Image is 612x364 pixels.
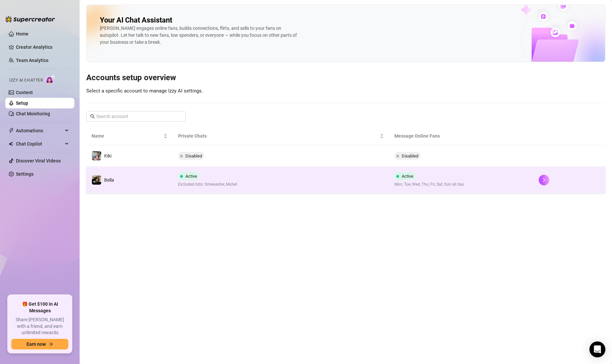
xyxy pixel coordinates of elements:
a: Creator Analytics [16,42,69,52]
a: Home [16,31,29,36]
span: Name [92,132,162,140]
a: Team Analytics [16,58,48,63]
span: thunderbolt [9,128,14,133]
a: Settings [16,171,34,177]
span: Active [185,174,197,179]
a: Setup [16,100,28,106]
span: 🎁 Get $100 in AI Messages [11,301,68,314]
span: Mon, Tue, Wed, Thu, Fri, Sat, Sun all day [394,181,464,188]
th: Message Online Fans [389,127,533,145]
img: logo-BBDzfeDw.svg [5,16,55,23]
h2: Your AI Chat Assistant [100,16,172,25]
span: Disabled [402,153,418,158]
div: Open Intercom Messenger [589,341,605,357]
img: Chat Copilot [9,142,13,146]
span: right [542,178,546,182]
span: Chat Copilot [16,139,63,149]
img: AI Chatter [45,75,56,84]
button: right [539,175,549,185]
span: Izzy AI Chatter [9,77,43,84]
a: Discover Viral Videos [16,158,61,163]
span: Automations [16,125,63,136]
button: Earn nowarrow-right [11,339,68,349]
h3: Accounts setup overview [86,73,605,83]
span: Earn now [27,341,46,347]
span: Private Chats [178,132,378,140]
img: Kiki [92,151,101,160]
span: Disabled [185,153,202,158]
span: Active [402,174,413,179]
span: search [90,114,95,119]
span: Share [PERSON_NAME] with a friend, and earn unlimited rewards [11,317,68,336]
th: Name [86,127,173,145]
th: Private Chats [173,127,389,145]
a: Chat Monitoring [16,111,50,116]
div: [PERSON_NAME] engages online fans, builds connections, flirts, and sells to your fans on autopilo... [100,25,299,46]
a: Content [16,90,33,95]
span: Excluded lists: timewaster, Muted [178,181,237,188]
span: Bella [104,177,114,183]
input: Search account [96,113,176,120]
span: Select a specific account to manage Izzy AI settings. [86,88,203,94]
img: Bella [92,175,101,185]
span: arrow-right [48,342,53,346]
span: Kiki [104,153,111,158]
